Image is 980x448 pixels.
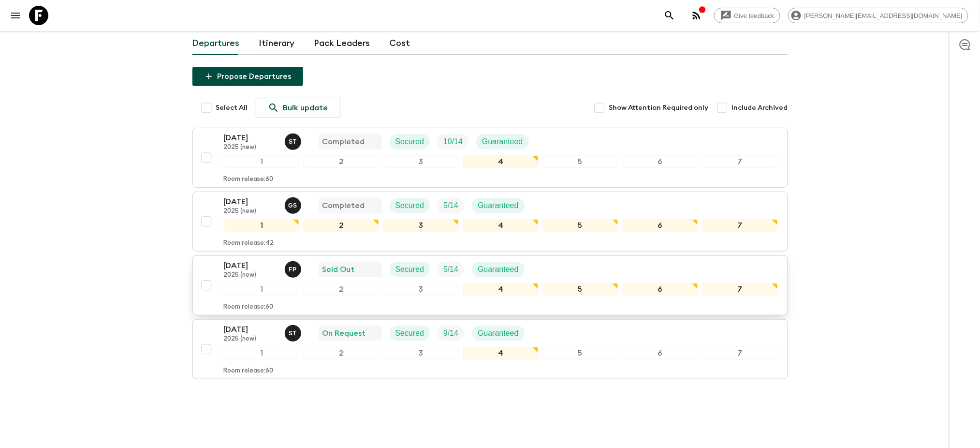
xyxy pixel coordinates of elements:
[660,6,679,25] button: search adventures
[224,303,274,311] p: Room release: 60
[285,261,303,278] button: FP
[383,283,459,296] div: 3
[259,32,295,55] a: Itinerary
[224,347,300,359] div: 1
[542,219,618,232] div: 5
[443,136,463,148] p: 10 / 14
[622,155,698,168] div: 6
[224,283,300,296] div: 1
[478,328,519,339] p: Guaranteed
[542,155,618,168] div: 5
[438,134,468,149] div: Trip Fill
[322,328,366,339] p: On Request
[482,136,523,148] p: Guaranteed
[256,98,340,118] a: Bulk update
[285,136,303,144] span: Simona Timpanaro
[478,200,519,211] p: Guaranteed
[383,347,459,359] div: 3
[216,103,248,113] span: Select All
[443,200,458,211] p: 5 / 14
[438,198,464,213] div: Trip Fill
[383,219,459,232] div: 3
[303,155,379,168] div: 2
[438,326,464,341] div: Trip Fill
[390,262,430,277] div: Secured
[192,255,788,315] button: [DATE]2025 (new)Federico PolettiSold OutSecuredTrip FillGuaranteed1234567Room release:60
[702,155,778,168] div: 7
[463,347,539,359] div: 4
[714,8,780,23] a: Give feedback
[622,347,698,359] div: 6
[322,200,365,211] p: Completed
[622,219,698,232] div: 6
[224,144,277,151] p: 2025 (new)
[390,326,430,341] div: Secured
[192,32,240,55] a: Departures
[192,67,303,86] button: Propose Departures
[799,12,968,19] span: [PERSON_NAME][EMAIL_ADDRESS][DOMAIN_NAME]
[443,328,458,339] p: 9 / 14
[788,8,968,23] div: [PERSON_NAME][EMAIL_ADDRESS][DOMAIN_NAME]
[224,155,300,168] div: 1
[702,283,778,296] div: 7
[322,264,355,275] p: Sold Out
[463,219,539,232] div: 4
[224,324,277,335] p: [DATE]
[443,264,458,275] p: 5 / 14
[6,6,25,25] button: menu
[283,102,328,114] p: Bulk update
[395,200,424,211] p: Secured
[285,328,303,336] span: Simona Timpanaro
[395,136,424,148] p: Secured
[224,260,277,271] p: [DATE]
[192,319,788,379] button: [DATE]2025 (new)Simona TimpanaroOn RequestSecuredTrip FillGuaranteed1234567Room release:60
[463,283,539,296] div: 4
[224,239,274,247] p: Room release: 42
[395,328,424,339] p: Secured
[732,103,788,113] span: Include Archived
[289,329,297,337] p: S T
[702,219,778,232] div: 7
[390,134,430,149] div: Secured
[729,12,780,19] span: Give feedback
[390,32,410,55] a: Cost
[322,136,365,148] p: Completed
[285,264,303,272] span: Federico Poletti
[395,264,424,275] p: Secured
[702,347,778,359] div: 7
[224,367,274,375] p: Room release: 60
[224,208,277,215] p: 2025 (new)
[383,155,459,168] div: 3
[285,200,303,208] span: Gianluca Savarino
[609,103,709,113] span: Show Attention Required only
[224,335,277,343] p: 2025 (new)
[542,283,618,296] div: 5
[224,176,274,183] p: Room release: 60
[314,32,370,55] a: Pack Leaders
[303,347,379,359] div: 2
[390,198,430,213] div: Secured
[289,266,297,273] p: F P
[303,283,379,296] div: 2
[192,128,788,188] button: [DATE]2025 (new)Simona TimpanaroCompletedSecuredTrip FillGuaranteed1234567Room release:60
[224,132,277,144] p: [DATE]
[438,262,464,277] div: Trip Fill
[622,283,698,296] div: 6
[478,264,519,275] p: Guaranteed
[192,192,788,252] button: [DATE]2025 (new)Gianluca SavarinoCompletedSecuredTrip FillGuaranteed1234567Room release:42
[224,271,277,279] p: 2025 (new)
[224,219,300,232] div: 1
[303,219,379,232] div: 2
[285,325,303,342] button: ST
[463,155,539,168] div: 4
[224,196,277,208] p: [DATE]
[542,347,618,359] div: 5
